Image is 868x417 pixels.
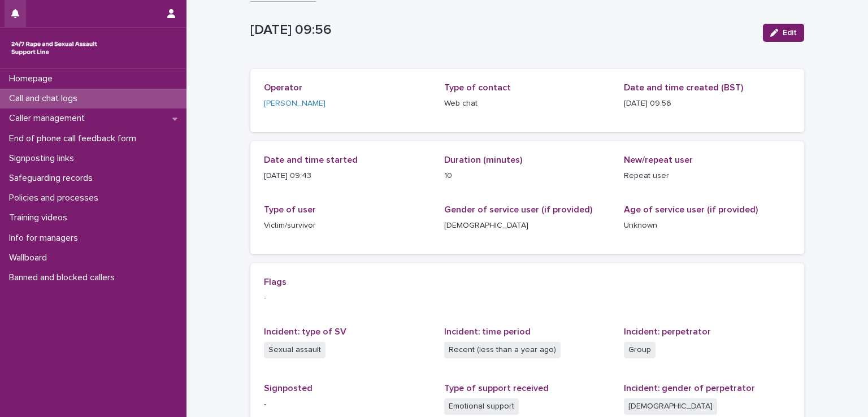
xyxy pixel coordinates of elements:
[264,277,287,286] span: Flags
[624,83,743,92] span: Date and time created (BST)
[5,73,62,84] p: Homepage
[444,205,592,214] span: Gender of service user (if provided)
[5,153,83,164] p: Signposting links
[264,170,431,182] p: [DATE] 09:43
[444,342,561,358] span: Recent (less than a year ago)
[5,133,145,144] p: End of phone call feedback form
[624,98,791,110] p: [DATE] 09:56
[5,173,102,184] p: Safeguarding records
[444,98,611,110] p: Web chat
[264,83,302,92] span: Operator
[444,384,549,393] span: Type of support received
[264,292,791,304] p: -
[264,384,313,393] span: Signposted
[444,83,511,92] span: Type of contact
[264,398,431,410] p: -
[264,327,346,336] span: Incident: type of SV
[5,233,87,244] p: Info for managers
[264,342,325,358] span: Sexual assault
[5,272,124,283] p: Banned and blocked callers
[783,29,797,37] span: Edit
[5,113,94,124] p: Caller management
[624,170,791,182] p: Repeat user
[624,342,656,358] span: Group
[264,205,316,214] span: Type of user
[5,193,107,203] p: Policies and processes
[624,220,791,232] p: Unknown
[250,22,754,38] p: [DATE] 09:56
[444,327,531,336] span: Incident: time period
[264,155,358,164] span: Date and time started
[624,384,755,393] span: Incident: gender of perpetrator
[624,327,711,336] span: Incident: perpetrator
[264,98,325,110] a: [PERSON_NAME]
[624,155,693,164] span: New/repeat user
[444,398,519,415] span: Emotional support
[624,398,717,415] span: [DEMOGRAPHIC_DATA]
[264,220,431,232] p: Victim/survivor
[444,155,522,164] span: Duration (minutes)
[444,220,611,232] p: [DEMOGRAPHIC_DATA]
[5,253,56,263] p: Wallboard
[5,93,86,104] p: Call and chat logs
[763,24,804,42] button: Edit
[624,205,758,214] span: Age of service user (if provided)
[9,37,99,59] img: rhQMoQhaT3yELyF149Cw
[5,212,76,223] p: Training videos
[444,170,611,182] p: 10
